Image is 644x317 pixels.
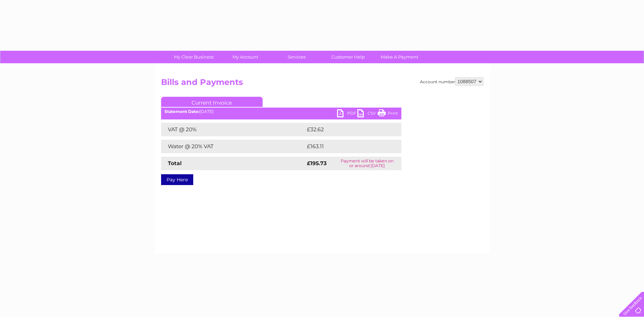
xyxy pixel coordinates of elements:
a: CSV [357,109,378,119]
a: Customer Help [320,51,376,63]
td: VAT @ 20% [161,123,305,136]
b: Statement Date: [164,109,199,114]
a: Print [378,109,398,119]
div: [DATE] [161,109,401,114]
strong: £195.73 [307,160,327,166]
a: PDF [337,109,357,119]
td: Payment will be taken on or around [DATE] [333,157,401,170]
a: Current Invoice [161,97,263,107]
h2: Bills and Payments [161,77,483,90]
a: Services [269,51,325,63]
a: Pay Here [161,174,193,185]
strong: Total [168,160,182,166]
div: Account number [420,77,483,86]
td: Water @ 20% VAT [161,140,305,153]
a: My Clear Business [166,51,222,63]
td: £163.11 [305,140,387,153]
td: £32.62 [305,123,387,136]
a: My Account [217,51,273,63]
a: Make A Payment [372,51,427,63]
